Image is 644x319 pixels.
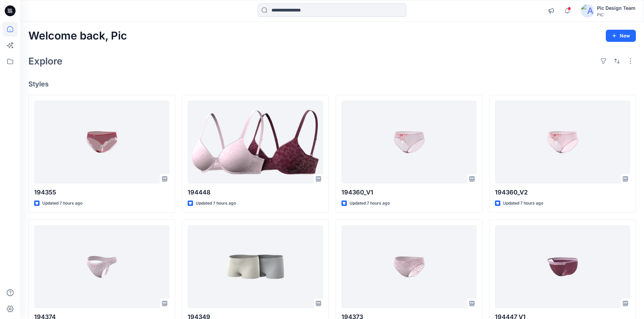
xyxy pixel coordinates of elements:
h2: Welcome back, Pic [28,30,127,42]
p: Updated 7 hours ago [196,200,236,207]
div: Pic Design Team [597,4,636,12]
a: 194355 [34,101,169,184]
p: Updated 7 hours ago [503,200,543,207]
p: 194360_V2 [495,188,630,197]
a: 194374 [34,225,169,309]
a: 194373 [341,225,477,309]
p: 194355 [34,188,169,197]
div: PIC [597,12,636,17]
a: 194349 [188,225,323,309]
a: 194360_V1 [341,101,477,184]
p: 194448 [188,188,323,197]
img: avatar [581,4,594,18]
h2: Explore [28,56,63,67]
p: 194360_V1 [341,188,477,197]
p: Updated 7 hours ago [350,200,390,207]
a: 194447_V1 [495,225,630,309]
a: 194360_V2 [495,101,630,184]
h4: Styles [28,80,636,88]
button: New [606,30,636,42]
p: Updated 7 hours ago [42,200,82,207]
a: 194448 [188,101,323,184]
